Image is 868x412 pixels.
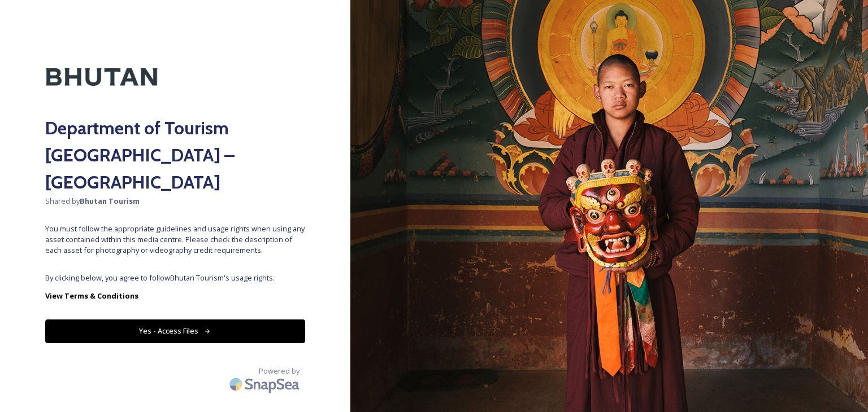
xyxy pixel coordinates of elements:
[45,289,305,303] a: View Terms & Conditions
[45,115,305,196] h2: Department of Tourism [GEOGRAPHIC_DATA] – [GEOGRAPHIC_DATA]
[45,291,138,301] strong: View Terms & Conditions
[45,319,305,343] button: Yes - Access Files
[45,273,305,283] span: By clicking below, you agree to follow Bhutan Tourism 's usage rights.
[226,371,305,397] img: SnapSea Logo
[45,45,158,109] img: Kingdom-of-Bhutan-Logo.png
[45,196,305,207] span: Shared by
[259,366,300,376] span: Powered by
[45,223,305,256] span: You must follow the appropriate guidelines and usage rights when using any asset contained within...
[80,196,140,206] strong: Bhutan Tourism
